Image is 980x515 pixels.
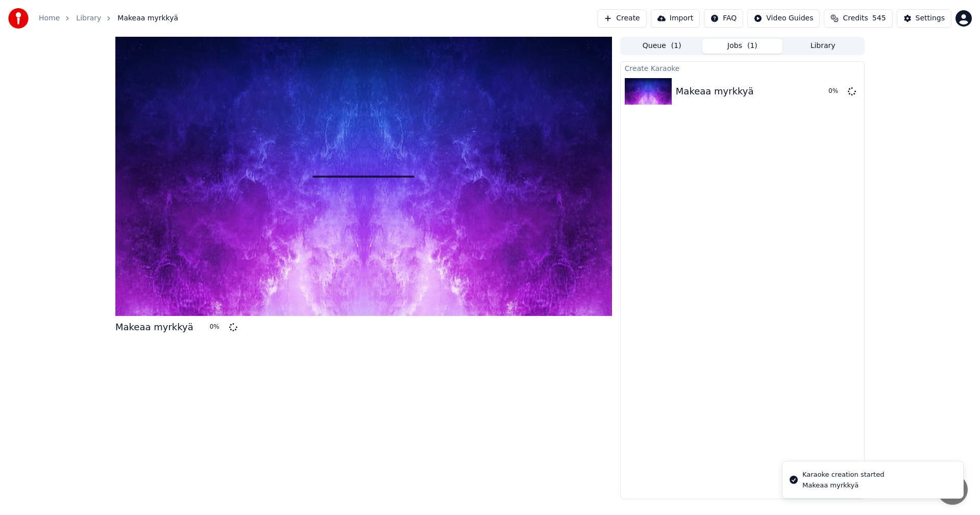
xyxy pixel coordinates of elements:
button: Queue [622,39,702,54]
div: Karaoke creation started [802,470,884,480]
button: Credits545 [824,9,892,28]
button: Library [782,39,863,54]
img: youka [8,8,29,29]
button: FAQ [704,9,743,28]
div: Makeaa myrkkyä [115,320,193,334]
a: Library [76,13,101,23]
button: Jobs [702,39,783,54]
button: Settings [897,9,951,28]
div: Makeaa myrkkyä [802,481,884,490]
div: Create Karaoke [621,62,864,74]
button: Video Guides [747,9,820,28]
div: 0 % [828,87,844,95]
nav: breadcrumb [39,13,178,23]
div: Makeaa myrkkyä [676,84,754,99]
div: Settings [916,13,945,23]
div: 0 % [210,323,225,331]
span: ( 1 ) [747,41,757,51]
span: 545 [872,13,886,23]
span: ( 1 ) [671,41,681,51]
span: Credits [843,13,868,23]
button: Import [651,9,700,28]
a: Home [39,13,60,23]
span: Makeaa myrkkyä [117,13,178,23]
button: Create [597,9,647,28]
